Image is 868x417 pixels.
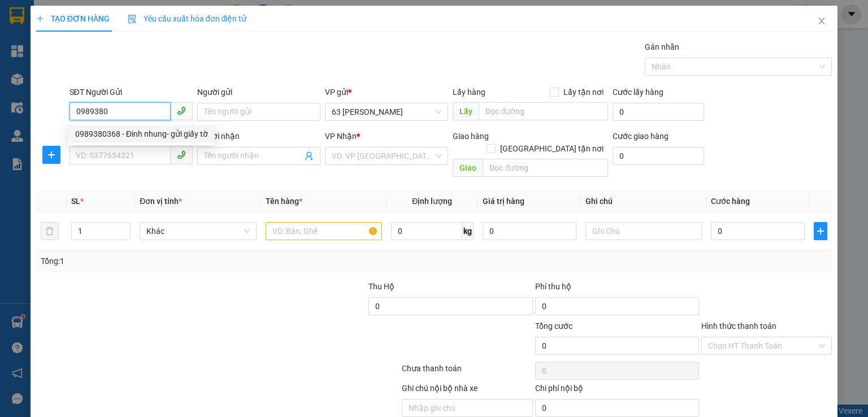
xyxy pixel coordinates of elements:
span: Khác [146,223,249,240]
span: Giá trị hàng [483,197,524,206]
input: Dọc đường [479,102,608,120]
label: Cước giao hàng [613,132,669,141]
input: Nhập ghi chú [402,399,532,417]
span: Lấy hàng [453,88,485,97]
div: Người gửi [197,86,320,98]
div: Người nhận [197,130,320,142]
span: plus [814,227,827,236]
label: Gán nhãn [645,42,679,51]
input: 0 [483,222,576,240]
span: Cước hàng [711,197,750,206]
span: Chuyển phát nhanh: [GEOGRAPHIC_DATA] - [GEOGRAPHIC_DATA] [7,49,105,89]
span: kg [462,222,474,240]
span: plus [36,15,44,23]
input: Cước lấy hàng [613,103,704,121]
span: Thu Hộ [368,282,394,291]
div: Chưa thanh toán [401,362,533,382]
div: VP gửi [325,86,448,98]
span: Lấy [453,102,479,120]
input: Ghi Chú [585,222,702,240]
button: plus [814,222,827,240]
img: logo [4,40,6,98]
span: Giao [453,159,483,177]
span: Yêu cầu xuất hóa đơn điện tử [128,14,247,23]
span: Định lượng [412,197,452,206]
span: plus [43,150,60,159]
div: SĐT Người Gửi [70,86,193,98]
div: Ghi chú nội bộ nhà xe [402,382,532,399]
strong: CÔNG TY TNHH DỊCH VỤ DU LỊCH THỜI ĐẠI [10,9,102,46]
span: VP Nhận [325,132,357,141]
span: phone [177,150,186,159]
div: Phí thu hộ [535,280,699,297]
button: plus [42,146,60,164]
span: 63 Trần Quang Tặng [332,103,441,120]
input: Cước giao hàng [613,147,704,165]
span: 63TQT1310250078 [106,76,192,88]
button: Close [806,6,837,37]
span: user-add [305,151,314,160]
div: Chi phí nội bộ [535,382,699,399]
img: icon [128,15,137,24]
th: Ghi chú [581,190,706,212]
div: Tổng: 1 [41,255,336,267]
span: Đơn vị tính [140,197,182,206]
span: [GEOGRAPHIC_DATA] tận nơi [496,142,608,155]
label: Hình thức thanh toán [701,322,776,331]
span: phone [177,106,186,115]
label: Cước lấy hàng [613,88,663,97]
span: SL [71,197,80,206]
div: 0989380368 - Đinh nhung- gửi giấy tờ [68,125,215,143]
span: Tổng cước [535,322,572,331]
button: delete [41,222,59,240]
span: Lấy tận nơi [559,86,608,98]
span: TẠO ĐƠN HÀNG [36,14,110,23]
div: 0989380368 - Đinh nhung- gửi giấy tờ [75,128,208,140]
span: Giao hàng [453,132,489,141]
span: close [817,16,826,25]
span: Tên hàng [266,197,302,206]
input: Dọc đường [483,159,608,177]
input: VD: Bàn, Ghế [266,222,382,240]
